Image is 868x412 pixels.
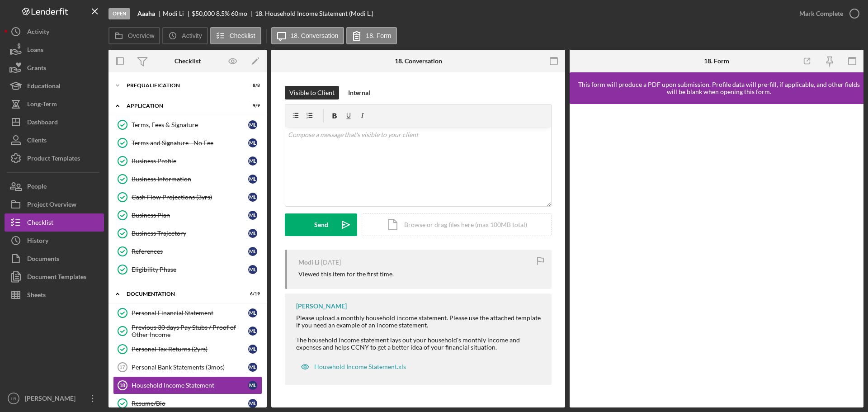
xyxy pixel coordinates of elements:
a: Personal Financial StatementML [113,304,262,322]
div: M L [248,193,257,202]
div: Terms, Fees & Signature [132,121,248,128]
div: 6 / 19 [244,291,260,297]
div: Send [314,213,328,236]
a: Personal Tax Returns (2yrs)ML [113,340,262,358]
div: M L [248,308,257,317]
div: M L [248,345,257,354]
div: 8 / 8 [244,83,260,88]
div: Household Income Statement.xls [314,363,406,370]
a: ReferencesML [113,242,262,260]
div: [PERSON_NAME] [296,303,347,310]
b: Aaaha [137,10,155,17]
div: Resume/Bio [132,400,248,407]
div: Prequalification [127,83,237,88]
div: 18. Form [704,57,729,65]
button: Sheets [5,286,104,304]
div: M L [248,120,257,129]
div: Business Profile [132,157,248,165]
a: Business TrajectoryML [113,224,262,242]
div: M L [248,399,257,408]
div: M L [248,156,257,166]
button: Visible to Client [285,86,339,99]
button: 18. Form [346,27,397,44]
a: Terms, Fees & SignatureML [113,116,262,134]
button: Checklist [210,27,261,44]
button: Document Templates [5,268,104,286]
div: Business Trajectory [132,230,248,237]
div: Open [108,8,130,19]
label: Activity [182,32,202,39]
div: Cash Flow Projections (3yrs) [132,194,248,201]
button: Mark Complete [790,5,863,23]
div: Documentation [127,291,237,297]
div: M L [248,381,257,390]
a: Terms and Signature - No FeeML [113,134,262,152]
div: Internal [348,86,370,99]
div: 9 / 9 [244,103,260,109]
div: M L [248,363,257,372]
button: Activity [162,27,208,44]
div: 18. Household Income Statement (Modi L.) [255,10,373,17]
div: M L [248,265,257,274]
span: $50,000 [192,9,215,17]
tspan: 17 [119,365,125,370]
a: Business InformationML [113,170,262,188]
div: 60 mo [231,10,247,17]
button: Internal [344,86,375,99]
button: Overview [108,27,160,44]
text: LR [11,396,16,401]
div: Mark Complete [799,5,843,23]
div: [PERSON_NAME] [23,389,81,410]
div: 8.5 % [216,10,230,17]
a: Cash Flow Projections (3yrs)ML [113,188,262,206]
tspan: 18 [119,383,125,388]
div: Sheets [27,286,46,306]
div: Modi Li [298,259,320,266]
a: Eligibility PhaseML [113,260,262,279]
time: 2025-09-16 02:09 [321,259,341,266]
div: M L [248,138,257,147]
div: M L [248,229,257,238]
button: Send [285,213,357,236]
div: Eligibility Phase [132,266,248,273]
a: Previous 30 days Pay Stubs / Proof of Other IncomeML [113,322,262,340]
div: Business Plan [132,212,248,219]
label: Overview [128,32,154,39]
div: Viewed this item for the first time. [298,270,394,278]
div: Business Information [132,175,248,183]
div: M L [248,175,257,184]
